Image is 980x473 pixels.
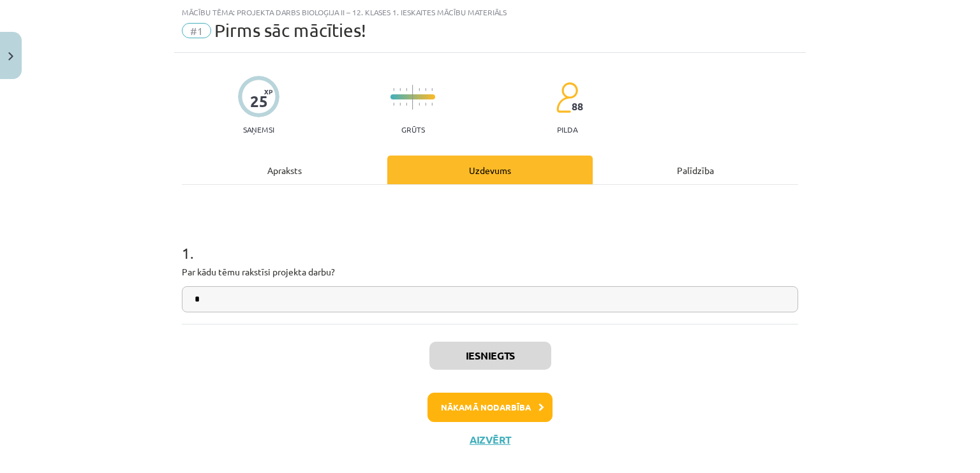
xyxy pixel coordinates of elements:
[393,103,394,106] img: icon-short-line-57e1e144782c952c97e751825c79c345078a6d821885a25fce030b3d8c18986b.svg
[572,101,583,112] span: 88
[393,88,394,91] img: icon-short-line-57e1e144782c952c97e751825c79c345078a6d821885a25fce030b3d8c18986b.svg
[182,156,387,184] div: Apraksts
[264,88,272,95] span: XP
[419,103,420,106] img: icon-short-line-57e1e144782c952c97e751825c79c345078a6d821885a25fce030b3d8c18986b.svg
[387,156,593,184] div: Uzdevums
[425,88,426,91] img: icon-short-line-57e1e144782c952c97e751825c79c345078a6d821885a25fce030b3d8c18986b.svg
[556,82,578,113] img: students-c634bb4e5e11cddfef0936a35e636f08e4e9abd3cc4e673bd6f9a4125e45ecb1.svg
[427,393,553,422] button: Nākamā nodarbība
[182,265,798,279] p: Par kādu tēmu rakstīsi projekta darbu?
[429,342,551,370] button: Iesniegts
[399,103,401,106] img: icon-short-line-57e1e144782c952c97e751825c79c345078a6d821885a25fce030b3d8c18986b.svg
[466,433,514,446] button: Aizvērt
[406,103,407,106] img: icon-short-line-57e1e144782c952c97e751825c79c345078a6d821885a25fce030b3d8c18986b.svg
[593,156,798,184] div: Palīdzība
[182,23,211,38] span: #1
[431,88,433,91] img: icon-short-line-57e1e144782c952c97e751825c79c345078a6d821885a25fce030b3d8c18986b.svg
[401,125,425,134] p: Grūts
[238,125,279,134] p: Saņemsi
[182,8,798,17] div: Mācību tēma: Projekta darbs bioloģija ii – 12. klases 1. ieskaites mācību materiāls
[412,85,413,110] img: icon-long-line-d9ea69661e0d244f92f715978eff75569469978d946b2353a9bb055b3ed8787d.svg
[419,88,420,91] img: icon-short-line-57e1e144782c952c97e751825c79c345078a6d821885a25fce030b3d8c18986b.svg
[8,52,13,61] img: icon-close-lesson-0947bae3869378f0d4975bcd49f059093ad1ed9edebbc8119c70593378902aed.svg
[182,222,798,261] h1: 1 .
[431,103,433,106] img: icon-short-line-57e1e144782c952c97e751825c79c345078a6d821885a25fce030b3d8c18986b.svg
[406,88,407,91] img: icon-short-line-57e1e144782c952c97e751825c79c345078a6d821885a25fce030b3d8c18986b.svg
[425,103,426,106] img: icon-short-line-57e1e144782c952c97e751825c79c345078a6d821885a25fce030b3d8c18986b.svg
[214,20,366,41] span: Pirms sāc mācīties!
[399,88,401,91] img: icon-short-line-57e1e144782c952c97e751825c79c345078a6d821885a25fce030b3d8c18986b.svg
[250,92,268,110] div: 25
[557,125,577,134] p: pilda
